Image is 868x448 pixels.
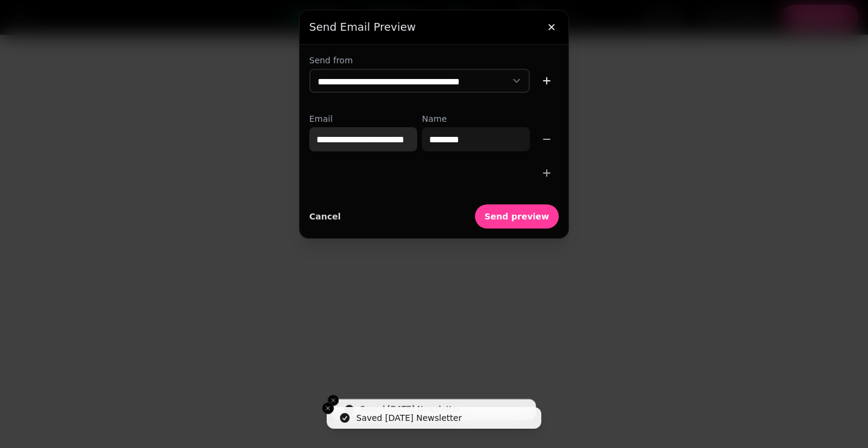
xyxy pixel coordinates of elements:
[309,212,341,221] span: Cancel
[485,212,549,221] span: Send preview
[422,113,530,125] label: Name
[309,204,341,229] button: Cancel
[309,113,417,125] label: Email
[309,54,559,66] label: Send from
[475,204,559,229] button: Send preview
[309,20,559,34] h3: Send email preview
